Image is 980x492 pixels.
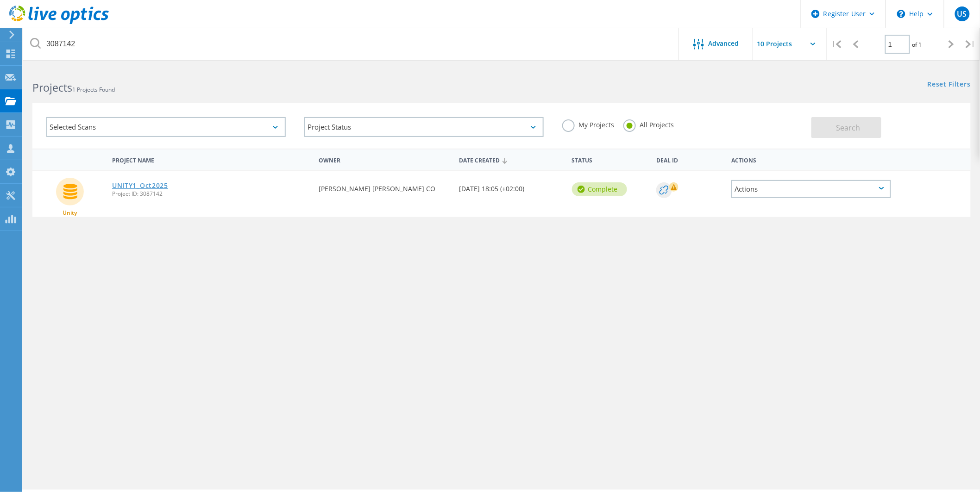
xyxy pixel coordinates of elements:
label: All Projects [623,119,674,128]
a: UNITY1_Oct2025 [112,182,168,189]
div: Project Status [304,117,544,137]
span: Search [836,123,860,133]
span: Project ID: 3087142 [112,191,309,197]
div: Status [567,151,652,168]
div: Deal Id [652,151,727,168]
div: Actions [731,180,891,198]
a: Reset Filters [928,81,971,89]
span: of 1 [912,41,922,49]
span: 1 Projects Found [72,86,115,93]
div: Actions [727,151,896,168]
div: Project Name [107,151,314,168]
div: [PERSON_NAME] [PERSON_NAME] CO [314,171,455,201]
div: Complete [572,182,627,196]
div: | [827,28,846,61]
label: My Projects [562,119,614,128]
div: Selected Scans [46,117,286,137]
div: [DATE] 18:05 (+02:00) [455,171,567,201]
div: | [961,28,980,61]
div: Date Created [455,151,567,168]
button: Search [811,117,881,138]
div: Owner [314,151,455,168]
b: Projects [32,80,72,95]
span: US [957,10,967,18]
a: Live Optics Dashboard [9,19,109,26]
span: Unity [63,210,77,216]
input: Search projects by name, owner, ID, company, etc [23,28,679,60]
span: Advanced [709,40,739,47]
svg: \n [897,10,905,18]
